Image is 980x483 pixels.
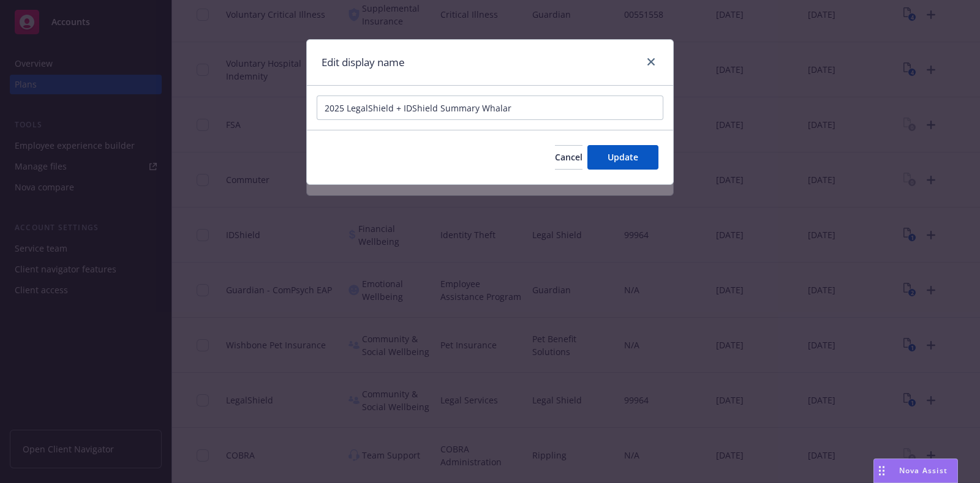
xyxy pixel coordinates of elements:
[899,465,948,476] span: Nova Assist
[587,145,658,170] button: Update
[555,145,582,170] button: Cancel
[555,151,582,163] span: Cancel
[322,54,405,70] h1: Edit display name
[874,459,889,482] div: Drag to move
[644,54,658,69] a: close
[873,459,958,483] button: Nova Assist
[608,151,638,163] span: Update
